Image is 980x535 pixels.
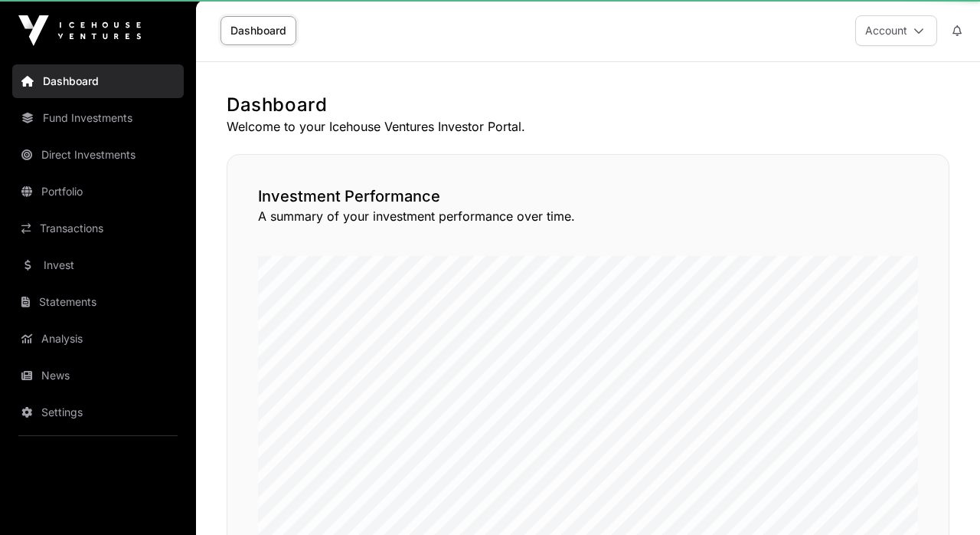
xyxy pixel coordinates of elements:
[227,93,949,117] h1: Dashboard
[18,15,141,46] img: Icehouse Ventures Logo
[258,185,918,207] h2: Investment Performance
[12,138,184,172] a: Direct Investments
[12,64,184,98] a: Dashboard
[227,117,949,136] p: Welcome to your Icehouse Ventures Investor Portal.
[12,396,184,429] a: Settings
[12,285,184,319] a: Statements
[12,359,184,392] a: News
[12,322,184,356] a: Analysis
[12,248,184,282] a: Invest
[855,15,937,46] button: Account
[258,207,918,225] p: A summary of your investment performance over time.
[12,212,184,245] a: Transactions
[12,175,184,208] a: Portfolio
[903,461,980,535] iframe: Chat Widget
[220,16,296,45] a: Dashboard
[12,101,184,135] a: Fund Investments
